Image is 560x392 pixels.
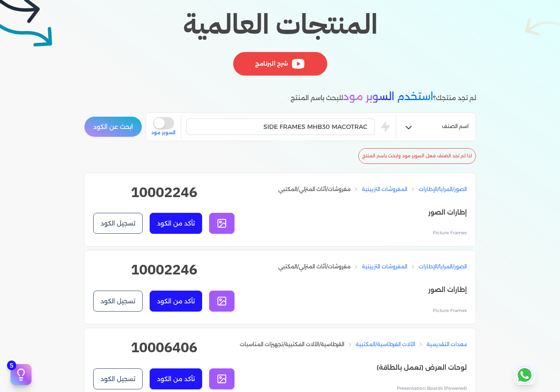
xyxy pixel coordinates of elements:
[396,119,476,136] button: اسم الصنف
[278,229,467,237] p: Picture Frames
[93,182,234,210] h2: 10002246
[278,263,350,271] a: مفروشات/أثاث المنزلي/المكتبي
[442,122,469,133] span: اسم الصنف
[343,90,433,103] span: استخدم السوبر مود
[186,118,375,135] input: ابحث باسم الصنف
[10,364,31,385] button: 5
[278,207,467,219] p: إطارات الصور
[84,116,142,137] button: ابحث عن الكود
[290,91,476,104] p: لم تجد منتجك؟ للبحث باسم المنتج
[93,259,234,287] h2: 10002246
[240,340,344,348] a: القرطاسية/الآلات المكتبية/تجهيزات المناسبات
[93,368,143,389] button: تسجيل الكود
[278,185,350,193] a: مفروشات/أثاث المنزلي/المكتبي
[358,148,476,164] p: اذا لم تجد الصنف فعل السوبر مود وابحث باسم المنتج
[7,361,16,370] span: 5
[151,129,175,136] span: السوبر مود
[93,213,143,234] button: تسجيل الكود
[419,263,467,271] a: الصور/المرايا/الإطارات
[150,213,202,234] button: تأكد من الكود
[427,340,470,348] a: المعدات التقديمية
[419,185,467,193] a: الصور/المرايا/الإطارات
[93,337,234,365] h2: 10006406
[150,368,202,389] button: تأكد من الكود
[362,185,407,193] a: المفروشات التزيينية
[356,340,415,348] a: الآلات القرطاسية/المكتبية
[240,362,467,374] p: لوحات العرض (تعمل بالطاقة)
[362,263,407,271] a: المفروشات التزيينية
[233,52,327,76] div: شرح البرنامج
[150,291,202,312] button: تأكد من الكود
[278,306,467,315] p: Picture Frames
[93,291,143,312] button: تسجيل الكود
[278,284,467,296] p: إطارات الصور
